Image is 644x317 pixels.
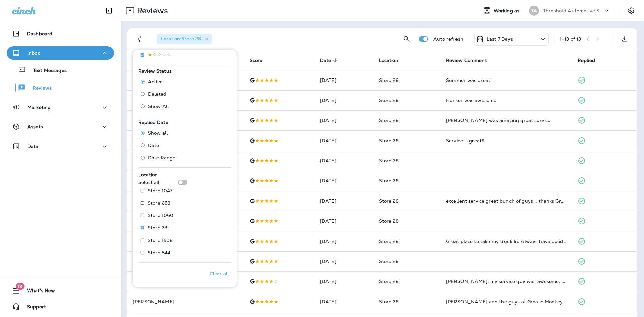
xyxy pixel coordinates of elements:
span: Store 28 [379,117,399,123]
span: Store 28 [379,158,399,164]
span: Store 28 [379,178,399,184]
span: Support [20,304,46,312]
p: Store 544 [148,250,170,255]
button: Collapse Sidebar [100,4,118,17]
td: [DATE] [315,191,374,211]
span: Store 28 [379,97,399,103]
button: Support [7,300,114,313]
button: 19What's New [7,284,114,297]
div: Location:Store 28 [157,34,212,44]
p: Data [27,144,39,149]
span: Deleted [148,91,166,97]
td: [DATE] [315,90,374,110]
span: Review Comment [446,58,487,63]
div: 1 - 13 of 13 [560,36,581,42]
td: [DATE] [315,110,374,130]
td: [DATE] [315,130,374,151]
span: Replied Date [138,119,168,125]
p: Text Messages [26,68,67,74]
span: Date Range [148,155,175,160]
button: Search Reviews [400,32,413,46]
div: TA [529,6,539,16]
div: Hunter was awesome [446,97,567,104]
span: Location : Store 28 [161,36,201,42]
button: Filters [133,32,146,46]
span: Working as: [494,8,522,14]
span: Store 28 [379,138,399,144]
button: Clear all [207,265,231,282]
p: Select all [138,180,159,185]
div: Danny was amazing great service [446,117,567,124]
button: Marketing [7,101,114,114]
span: Store 28 [379,278,399,284]
button: Reviews [7,81,114,95]
span: Location [379,57,407,63]
button: Text Messages [7,63,114,77]
td: [DATE] [315,231,374,251]
p: Store 28 [148,225,167,230]
p: Store 1047 [148,188,172,193]
span: 19 [15,283,24,290]
p: Threshold Automotive Service dba Grease Monkey [543,8,603,13]
span: Store 28 [379,198,399,204]
span: Store 28 [379,238,399,244]
td: [DATE] [315,251,374,271]
p: Reviews [134,6,168,16]
div: Danny and the guys at Grease Monkey are great! They get you in and out very quickly but also prov... [446,298,567,305]
div: Great place to take my truck In. Always hava good attitude here. [446,238,567,245]
span: Show all [148,130,168,136]
p: Store 1060 [148,213,173,218]
td: [DATE] [315,292,374,312]
div: Summer was great! [446,77,567,84]
span: Store 28 [379,258,399,264]
button: Settings [625,5,637,17]
p: Reviews [26,85,52,92]
td: [DATE] [315,171,374,191]
p: [PERSON_NAME] [133,299,239,304]
span: Replied [578,58,595,63]
p: Store 658 [148,200,170,206]
span: Date [320,57,340,63]
span: Date [320,58,331,63]
span: Store 28 [379,77,399,83]
p: Assets [27,124,43,129]
p: Store 1508 [148,237,173,243]
span: Review Comment [446,57,496,63]
div: Service is great!! [446,137,567,144]
button: Assets [7,120,114,134]
span: Replied [578,57,604,63]
span: Store 28 [379,218,399,224]
p: Marketing [27,105,51,110]
td: [DATE] [315,151,374,171]
td: [DATE] [315,70,374,90]
button: Dashboard [7,27,114,40]
span: Store 28 [379,299,399,305]
button: Data [7,140,114,153]
span: Location [138,172,158,178]
td: [DATE] [315,211,374,231]
p: Dashboard [27,31,52,36]
p: Auto refresh [433,36,463,42]
p: Last 7 Days [487,36,513,42]
span: Active [148,79,163,84]
button: Inbox [7,46,114,60]
td: [DATE] [315,271,374,292]
div: excellent service great bunch of guys .. thanks Grease monkey [446,198,567,204]
span: Date [148,143,159,148]
span: Review Status [138,68,172,74]
div: Daniel, my service guy was awesome. Everybody in there was professional today, And I didn't get p... [446,278,567,285]
span: Show All [148,104,169,109]
p: Inbox [27,50,40,56]
span: Score [250,58,263,63]
span: Location [379,58,398,63]
button: Export as CSV [618,32,631,46]
div: Filters [133,46,237,287]
p: Clear all [210,271,229,276]
span: Score [250,57,271,63]
span: What's New [20,288,55,296]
